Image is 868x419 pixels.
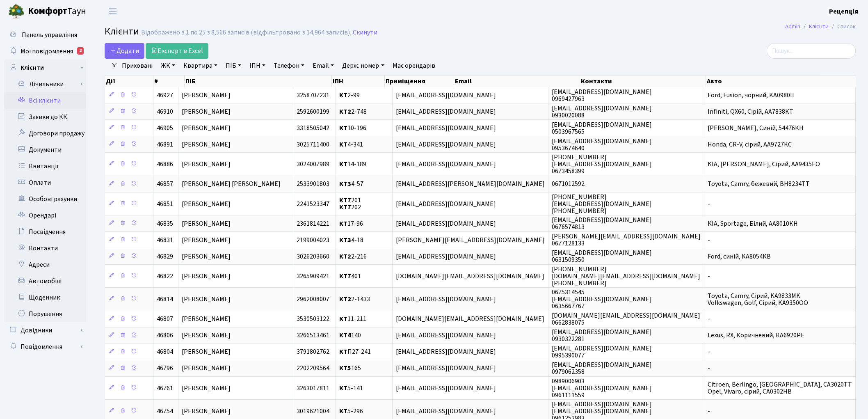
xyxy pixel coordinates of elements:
[552,180,585,189] span: 0671012592
[157,295,173,304] span: 46814
[339,160,347,169] b: КТ
[157,407,173,416] span: 46754
[157,252,173,261] span: 46829
[339,384,347,393] b: КТ
[339,252,367,261] span: 2-216
[153,76,185,87] th: #
[396,219,496,228] span: [EMAIL_ADDRESS][DOMAIN_NAME]
[552,215,652,231] span: [EMAIL_ADDRESS][DOMAIN_NAME] 0676574813
[708,380,852,396] span: Citroen, Berlingo, [GEOGRAPHIC_DATA], CA3020TT Opel, Vivaro, сірий, CA0302HB
[353,29,377,37] a: Скинути
[339,140,347,149] b: КТ
[339,59,387,73] a: Держ. номер
[157,180,173,189] span: 46857
[22,30,77,39] span: Панель управління
[829,7,858,16] b: Рецепція
[809,22,829,31] a: Клієнти
[339,196,361,212] span: 201 202
[110,46,139,55] span: Додати
[773,18,868,35] nav: breadcrumb
[708,291,808,307] span: Toyota, Camry, Сірий, KA9833MK Volkswagen, Golf, Сірий, KA9350OO
[552,265,700,288] span: [PHONE_NUMBER] [DOMAIN_NAME][EMAIL_ADDRESS][DOMAIN_NAME] [PHONE_NUMBER]
[297,236,329,245] span: 2199004023
[103,5,123,18] button: Переключити навігацію
[4,92,86,109] a: Всі клієнти
[4,174,86,191] a: Оплати
[157,160,173,169] span: 46886
[297,160,329,169] span: 3024007989
[706,76,856,87] th: Авто
[309,59,337,73] a: Email
[339,124,366,133] span: 10-196
[4,289,86,306] a: Щоденник
[182,407,231,416] span: [PERSON_NAME]
[185,76,332,87] th: ПІБ
[552,153,652,176] span: [PHONE_NUMBER] [EMAIL_ADDRESS][DOMAIN_NAME] 0673458399
[297,407,329,416] span: 3019621004
[339,196,351,205] b: КТ7
[708,272,710,281] span: -
[8,3,25,20] img: logo.png
[4,158,86,174] a: Квитанції
[708,199,710,208] span: -
[339,384,363,393] span: 5-141
[339,91,347,100] b: КТ
[182,364,231,373] span: [PERSON_NAME]
[396,348,496,357] span: [EMAIL_ADDRESS][DOMAIN_NAME]
[4,273,86,289] a: Автомобілі
[119,59,156,73] a: Приховані
[339,236,351,245] b: КТ3
[182,140,231,149] span: [PERSON_NAME]
[552,137,652,153] span: [EMAIL_ADDRESS][DOMAIN_NAME] 0953674640
[297,91,329,100] span: 3258707231
[785,22,800,31] a: Admin
[4,207,86,224] a: Орендарі
[297,107,329,116] span: 2592600199
[297,331,329,340] span: 3266513461
[708,407,710,416] span: -
[339,364,361,373] span: 165
[396,407,496,416] span: [EMAIL_ADDRESS][DOMAIN_NAME]
[4,27,86,43] a: Панель управління
[4,322,86,339] a: Довідники
[157,140,173,149] span: 46891
[297,140,329,149] span: 3025711400
[157,331,173,340] span: 46806
[28,5,67,18] b: Комфорт
[157,219,173,228] span: 46835
[708,348,710,357] span: -
[339,331,351,340] b: КТ4
[339,295,370,304] span: 2-1433
[4,224,86,240] a: Посвідчення
[767,43,856,59] input: Пошук...
[182,252,231,261] span: [PERSON_NAME]
[396,364,496,373] span: [EMAIL_ADDRESS][DOMAIN_NAME]
[339,407,347,416] b: КТ
[246,59,269,73] a: ІПН
[708,180,810,189] span: Toyota, Camry, бежевий, BH8234ТТ
[297,219,329,228] span: 2361814221
[157,236,173,245] span: 46831
[552,104,652,120] span: [EMAIL_ADDRESS][DOMAIN_NAME] 0930020088
[339,295,351,304] b: КТ2
[396,272,544,281] span: [DOMAIN_NAME][EMAIL_ADDRESS][DOMAIN_NAME]
[4,240,86,256] a: Контакти
[396,295,496,304] span: [EMAIL_ADDRESS][DOMAIN_NAME]
[339,203,351,212] b: КТ7
[141,29,351,37] div: Відображено з 1 по 25 з 8,566 записів (відфільтровано з 14,964 записів).
[339,107,351,116] b: КТ2
[297,348,329,357] span: 3791802762
[708,364,710,373] span: -
[222,59,244,73] a: ПІБ
[708,160,820,169] span: KIA, [PERSON_NAME], Сірий, AA9435EO
[182,331,231,340] span: [PERSON_NAME]
[157,315,173,324] span: 46807
[9,76,86,92] a: Лічильники
[4,43,86,60] a: Мої повідомлення2
[552,120,652,136] span: [EMAIL_ADDRESS][DOMAIN_NAME] 0503967565
[339,407,363,416] span: 5-296
[182,124,231,133] span: [PERSON_NAME]
[552,360,652,376] span: [EMAIL_ADDRESS][DOMAIN_NAME] 0979062358
[297,180,329,189] span: 2533901803
[396,315,544,324] span: [DOMAIN_NAME][EMAIL_ADDRESS][DOMAIN_NAME]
